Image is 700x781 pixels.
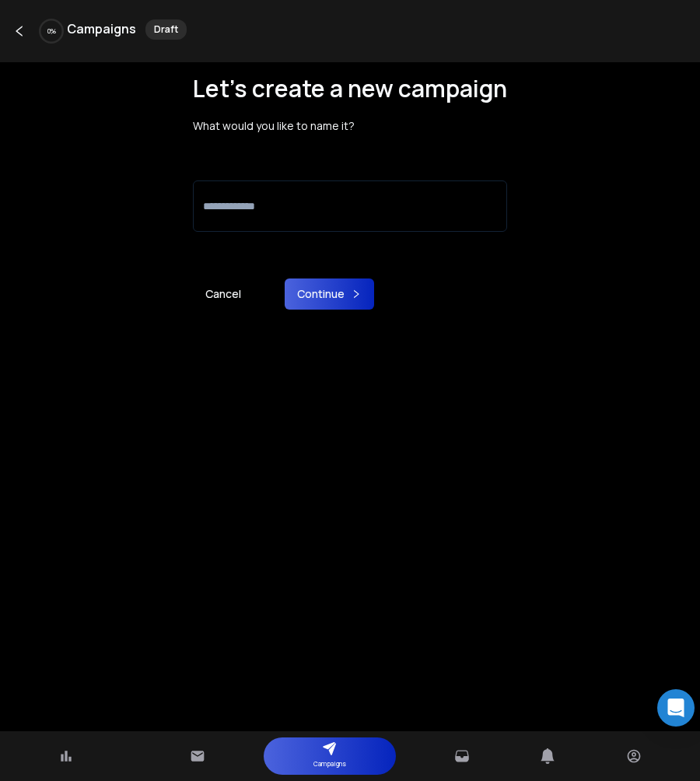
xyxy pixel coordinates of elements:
[193,75,507,103] h1: Let’s create a new campaign
[193,118,507,134] p: What would you like to name it?
[193,278,254,310] a: Cancel
[657,689,695,727] div: Open Intercom Messenger
[285,278,374,310] button: Continue
[47,26,56,36] p: 0 %
[145,19,187,40] div: Draft
[67,19,136,40] h1: Campaigns
[313,756,346,772] p: Campaigns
